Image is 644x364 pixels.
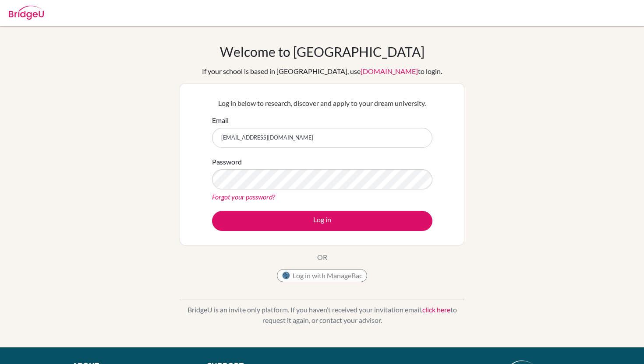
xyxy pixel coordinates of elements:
h1: Welcome to [GEOGRAPHIC_DATA] [220,44,425,59]
button: Log in [212,211,432,231]
label: Email [212,115,229,126]
a: Forgot your password? [212,192,275,201]
a: click here [422,305,450,314]
div: If your school is based in [GEOGRAPHIC_DATA], use to login. [202,66,442,77]
img: Bridge-U [9,6,44,20]
p: BridgeU is an invite only platform. If you haven’t received your invitation email, to request it ... [180,304,464,325]
label: Password [212,157,242,167]
a: [DOMAIN_NAME] [361,67,418,75]
button: Log in with ManageBac [277,269,367,282]
p: OR [317,252,327,262]
p: Log in below to research, discover and apply to your dream university. [212,98,432,108]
